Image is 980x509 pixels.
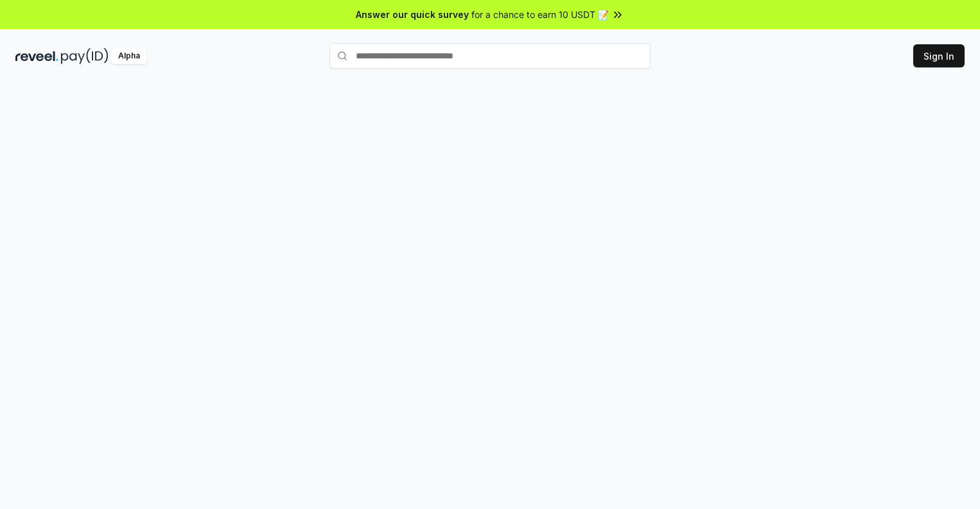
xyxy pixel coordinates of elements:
[61,48,109,64] img: pay_id
[15,48,58,64] img: reveel_dark
[111,48,147,64] div: Alpha
[913,44,965,67] button: Sign In
[471,8,609,21] span: for a chance to earn 10 USDT 📝
[356,8,469,21] span: Answer our quick survey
